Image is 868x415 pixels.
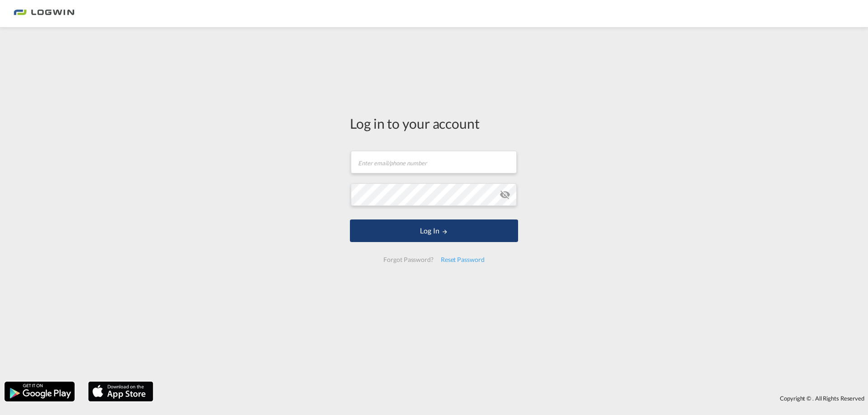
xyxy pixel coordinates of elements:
md-icon: icon-eye-off [500,189,510,200]
img: apple.png [87,381,154,402]
img: google.png [4,381,75,402]
div: Log in to your account [350,114,518,133]
div: Reset Password [437,252,488,268]
button: LOGIN [350,219,518,242]
input: Enter email/phone number [351,151,517,173]
div: Forgot Password? [380,252,437,268]
div: Copyright © . All Rights Reserved [158,391,868,406]
img: bc73a0e0d8c111efacd525e4c8ad7d32.png [14,4,75,24]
